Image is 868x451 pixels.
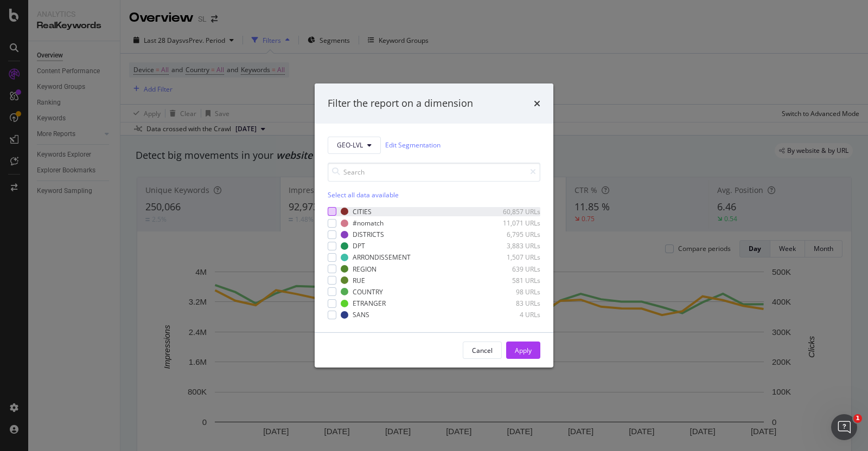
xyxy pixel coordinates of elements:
div: ARRONDISSEMENT [353,253,411,262]
div: 4 URLs [487,310,540,319]
button: GEO-LVL [328,137,381,154]
div: RUE [353,276,365,285]
div: 581 URLs [487,276,540,285]
div: ETRANGER [353,299,386,308]
iframe: Intercom live chat [831,414,857,440]
div: DISTRICTS [353,230,384,239]
div: CITIES [353,207,372,216]
button: Cancel [463,342,502,359]
div: DPT [353,241,365,250]
div: modal [315,83,553,368]
div: Apply [515,346,532,355]
div: 98 URLs [487,287,540,297]
span: 1 [853,414,862,423]
div: REGION [353,264,376,273]
div: #nomatch [353,218,384,228]
div: 639 URLs [487,264,540,273]
div: 83 URLs [487,299,540,308]
div: Filter the report on a dimension [328,96,473,111]
div: 11,071 URLs [487,218,540,228]
div: COUNTRY [353,287,383,297]
div: 1,507 URLs [487,253,540,262]
input: Search [328,163,540,182]
span: GEO-LVL [337,140,363,150]
button: Apply [506,342,540,359]
div: 60,857 URLs [487,207,540,216]
div: Select all data available [328,190,540,199]
a: Edit Segmentation [385,139,441,151]
div: 6,795 URLs [487,230,540,239]
div: Cancel [472,346,493,355]
div: SANS [353,310,369,319]
div: 3,883 URLs [487,241,540,250]
div: times [534,96,540,111]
